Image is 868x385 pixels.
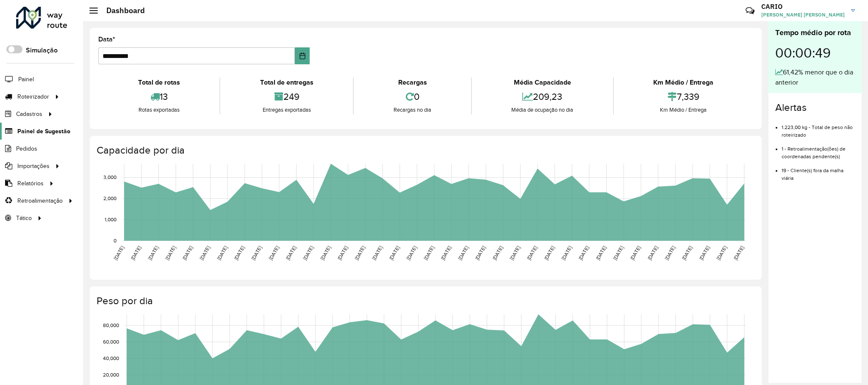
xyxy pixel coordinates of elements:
text: [DATE] [371,245,383,261]
div: Total de entregas [222,77,351,88]
div: Média Capacidade [474,77,611,88]
text: [DATE] [354,245,366,261]
span: Importações [17,162,50,170]
text: [DATE] [285,245,297,261]
text: [DATE] [319,245,331,261]
text: [DATE] [715,245,728,261]
div: Recargas [356,77,469,88]
text: [DATE] [147,245,159,261]
h3: CARIO [761,3,845,11]
div: Km Médio / Entrega [616,77,751,88]
div: Rotas exportadas [100,106,217,114]
li: 1 - Retroalimentação(ões) de coordenadas pendente(s) [782,139,855,160]
text: [DATE] [646,245,659,261]
text: [DATE] [164,245,177,261]
text: [DATE] [595,245,607,261]
div: 7,339 [616,88,751,106]
div: Média de ocupação no dia [474,106,611,114]
text: [DATE] [250,245,263,261]
span: Tático [16,214,32,223]
text: [DATE] [216,245,228,261]
div: 61,42% menor que o dia anterior [775,67,855,88]
span: Pedidos [16,144,37,153]
div: 0 [356,88,469,106]
span: [PERSON_NAME] [PERSON_NAME] [761,11,845,19]
h4: Peso por dia [97,295,753,307]
text: [DATE] [681,245,693,261]
text: [DATE] [233,245,245,261]
a: Contato Rápido [741,2,759,20]
li: 19 - Cliente(s) fora da malha viária [782,160,855,182]
text: [DATE] [491,245,504,261]
text: 2,000 [103,195,116,201]
text: [DATE] [113,245,125,261]
span: Retroalimentação [17,196,63,205]
text: 60,000 [103,339,119,344]
text: [DATE] [560,245,573,261]
text: [DATE] [509,245,521,261]
text: 40,000 [103,355,119,361]
text: [DATE] [302,245,314,261]
h2: Dashboard [98,6,145,15]
text: [DATE] [422,245,435,261]
text: 80,000 [103,322,119,328]
text: [DATE] [698,245,710,261]
label: Simulação [26,45,58,55]
text: [DATE] [664,245,676,261]
text: [DATE] [199,245,211,261]
text: [DATE] [629,245,641,261]
button: Choose Date [295,47,310,64]
text: [DATE] [440,245,452,261]
text: [DATE] [268,245,280,261]
text: [DATE] [388,245,400,261]
span: Relatórios [17,179,44,188]
label: Data [98,34,115,44]
h4: Alertas [775,102,855,114]
text: [DATE] [526,245,538,261]
text: 1,000 [105,217,116,222]
div: 249 [222,88,351,106]
span: Roteirizador [17,92,49,101]
text: 0 [114,238,116,243]
text: [DATE] [612,245,624,261]
div: Km Médio / Entrega [616,106,751,114]
text: [DATE] [130,245,142,261]
span: Painel [18,75,34,84]
div: Recargas no dia [356,106,469,114]
text: 20,000 [103,372,119,377]
text: [DATE] [405,245,418,261]
text: 3,000 [103,175,116,180]
text: [DATE] [457,245,469,261]
span: Cadastros [16,110,42,118]
h4: Capacidade por dia [97,144,753,157]
text: [DATE] [474,245,486,261]
text: [DATE] [732,245,745,261]
span: Painel de Sugestão [17,127,70,136]
text: [DATE] [543,245,555,261]
text: [DATE] [336,245,349,261]
div: Tempo médio por rota [775,27,855,38]
div: 13 [100,88,217,106]
div: 209,23 [474,88,611,106]
text: [DATE] [181,245,194,261]
div: 00:00:49 [775,38,855,67]
div: Entregas exportadas [222,106,351,114]
div: Total de rotas [100,77,217,88]
text: [DATE] [577,245,590,261]
li: 1.223,00 kg - Total de peso não roteirizado [782,117,855,139]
